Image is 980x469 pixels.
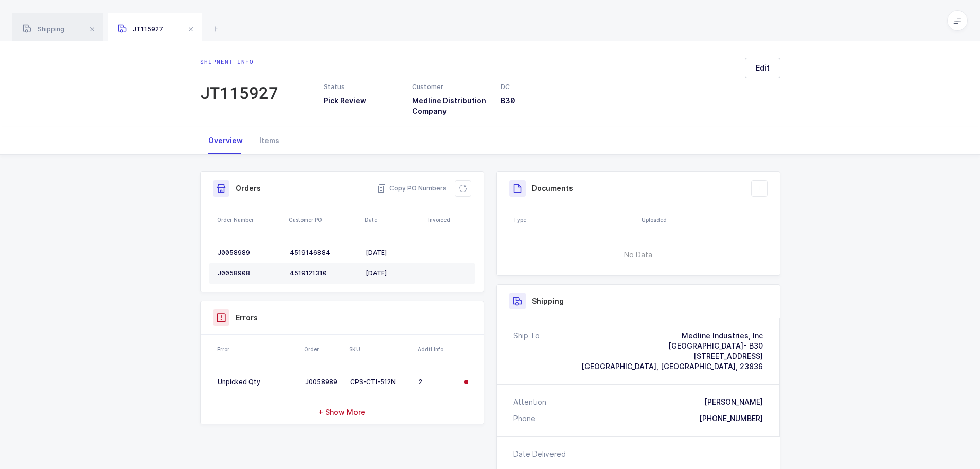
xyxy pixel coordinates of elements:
span: + Show More [318,407,365,418]
div: Customer [412,82,488,92]
h3: Medline Distribution Company [412,96,488,116]
div: Uploaded [642,216,769,224]
div: + Show More [201,401,484,424]
div: J0058989 [218,249,281,257]
div: Overview [200,127,251,154]
div: [DATE] [366,249,421,257]
div: Phone [513,413,536,424]
button: Edit [745,58,780,78]
h3: B30 [501,96,577,106]
div: [GEOGRAPHIC_DATA]- B30 [581,341,763,351]
div: Unpicked Qty [218,378,297,386]
div: Error [217,345,298,353]
div: Attention [513,397,546,407]
div: Order Number [217,216,282,224]
span: [GEOGRAPHIC_DATA], [GEOGRAPHIC_DATA], 23836 [581,362,763,371]
h3: Shipping [532,296,564,306]
div: Shipment info [200,58,278,66]
div: CPS-CTI-512N [350,378,411,386]
div: J0058989 [305,378,342,386]
h3: Orders [236,183,261,194]
div: [STREET_ADDRESS] [581,351,763,361]
div: Order [304,345,343,353]
button: Copy PO Numbers [377,183,447,194]
span: Edit [756,63,770,73]
h3: Documents [532,183,573,194]
div: Medline Industries, Inc [581,331,763,341]
div: [PERSON_NAME] [704,397,763,407]
div: [PHONE_NUMBER] [699,413,763,424]
div: Date [365,216,422,224]
div: Date Delivered [513,449,570,459]
div: J0058908 [218,269,281,277]
div: Addtl Info [418,345,457,353]
div: 2 [419,378,456,386]
div: Invoiced [428,216,472,224]
div: DC [501,82,577,92]
div: Customer PO [289,216,359,224]
div: [DATE] [366,269,421,277]
div: SKU [349,345,412,353]
div: Type [513,216,635,224]
span: Shipping [23,25,64,33]
h3: Pick Review [324,96,400,106]
span: No Data [572,239,705,270]
h3: Errors [236,312,258,323]
span: JT115927 [118,25,163,33]
div: Items [251,127,288,154]
div: 4519121310 [290,269,358,277]
div: 4519146884 [290,249,358,257]
div: Ship To [513,331,540,372]
div: Status [324,82,400,92]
